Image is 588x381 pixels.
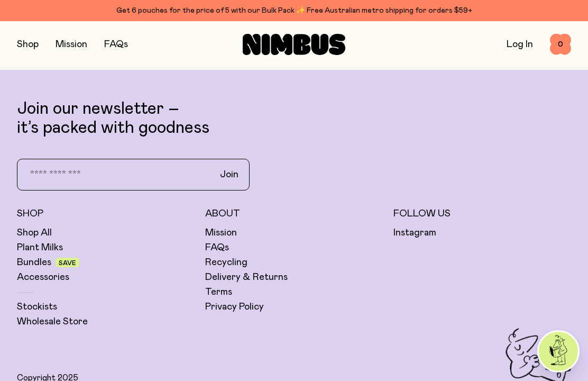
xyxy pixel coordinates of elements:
a: Wholesale Store [17,315,88,328]
a: Recycling [205,256,247,269]
img: agent [539,332,578,371]
a: Log In [507,40,533,49]
button: 0 [550,34,571,55]
a: Bundles [17,256,51,269]
span: Join [220,168,238,181]
a: Privacy Policy [205,301,264,313]
button: Join [212,164,247,186]
h5: About [205,207,383,220]
p: Join our newsletter – it’s packed with goodness [17,99,571,138]
div: Get 6 pouches for the price of 5 with our Bulk Pack ✨ Free Australian metro shipping for orders $59+ [17,4,571,17]
a: Mission [205,226,237,239]
a: Delivery & Returns [205,271,288,284]
span: Save [59,260,76,266]
a: Instagram [393,226,436,239]
a: FAQs [104,40,128,49]
h5: Shop [17,207,195,220]
a: FAQs [205,241,229,254]
a: Plant Milks [17,241,63,254]
a: Shop All [17,226,52,239]
a: Stockists [17,301,57,313]
a: Accessories [17,271,69,284]
a: Terms [205,286,232,298]
a: Mission [56,40,87,49]
h5: Follow Us [393,207,571,220]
